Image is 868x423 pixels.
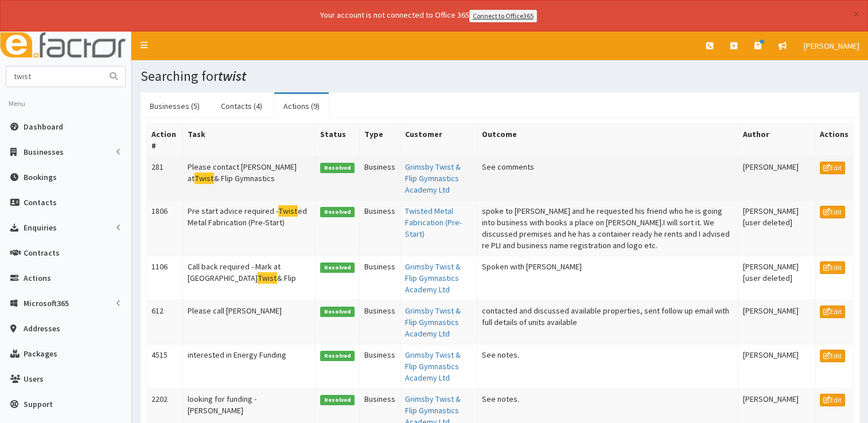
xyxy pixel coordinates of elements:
td: 1806 [147,200,183,256]
a: Twisted Metal Fabrication (Pre-Start) [405,206,462,239]
td: [PERSON_NAME] [738,300,815,344]
td: [PERSON_NAME] [user deleted] [738,200,815,256]
span: Resolved [320,263,355,273]
a: Edit [820,206,845,218]
span: Businesses [24,147,64,157]
span: Contracts [24,248,60,258]
span: Resolved [320,307,355,317]
td: Pre start advice required - ed Metal Fabrication (Pre-Start) [182,200,316,256]
td: 4515 [147,344,183,388]
td: Business [359,156,400,200]
td: 612 [147,300,183,344]
td: 1106 [147,256,183,300]
td: 281 [147,156,183,200]
th: Type [359,123,400,156]
td: contacted and discussed available properties, sent follow up email with full details of units ava... [477,300,738,344]
th: Actions [815,123,853,156]
button: × [853,8,859,20]
a: Grimsby Twist & Flip Gymnastics Academy Ltd [405,162,461,195]
td: Call back required - Mark at [GEOGRAPHIC_DATA] & Flip [182,256,316,300]
td: interested in Energy Funding [182,344,316,388]
a: Edit [820,305,845,318]
a: Grimsby Twist & Flip Gymnastics Academy Ltd [405,261,461,295]
span: Support [24,399,53,409]
a: Actions (9) [274,94,329,118]
span: Resolved [320,395,355,405]
a: Edit [820,350,845,362]
a: Edit [820,394,845,406]
th: Outcome [477,123,738,156]
td: See notes. [477,344,738,388]
a: Connect to Office365 [469,10,537,22]
th: Author [738,123,815,156]
span: Addresses [24,323,60,334]
mark: Twist [258,272,278,284]
h1: Searching for [141,69,859,84]
a: Grimsby Twist & Flip Gymnastics Academy Ltd [405,305,461,339]
span: Enquiries [24,222,57,233]
a: Edit [820,261,845,274]
td: See comments [477,156,738,200]
span: Actions [24,273,51,283]
td: spoke to [PERSON_NAME] and he requested his friend who he is going into business with books a pla... [477,200,738,256]
span: Resolved [320,207,355,217]
th: Customer [400,123,477,156]
th: Status [316,123,360,156]
td: Business [359,344,400,388]
a: Edit [820,162,845,174]
td: Please call [PERSON_NAME] [182,300,316,344]
a: Contacts (4) [212,94,271,118]
span: Resolved [320,163,355,173]
td: Business [359,200,400,256]
span: Packages [24,348,57,359]
span: Users [24,374,44,384]
mark: Twist [278,205,298,217]
span: Contacts [24,197,57,207]
th: Task [182,123,316,156]
div: Your account is not connected to Office 365 [93,9,764,22]
i: twist [218,67,246,85]
td: Please contact [PERSON_NAME] at & Flip Gymnastics [182,156,316,200]
td: [PERSON_NAME] [user deleted] [738,256,815,300]
th: Action # [147,123,183,156]
td: Spoken with [PERSON_NAME] [477,256,738,300]
input: Search... [6,66,103,87]
span: Dashboard [24,122,63,132]
span: Bookings [24,172,57,182]
span: [PERSON_NAME] [804,41,859,51]
a: [PERSON_NAME] [795,32,868,60]
span: Resolved [320,351,355,361]
a: Businesses (5) [141,94,209,118]
mark: Twist [194,173,215,185]
a: Grimsby Twist & Flip Gymnastics Academy Ltd [405,350,461,383]
td: [PERSON_NAME] [738,156,815,200]
td: Business [359,256,400,300]
span: Microsoft365 [24,298,69,308]
td: [PERSON_NAME] [738,344,815,388]
td: Business [359,300,400,344]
